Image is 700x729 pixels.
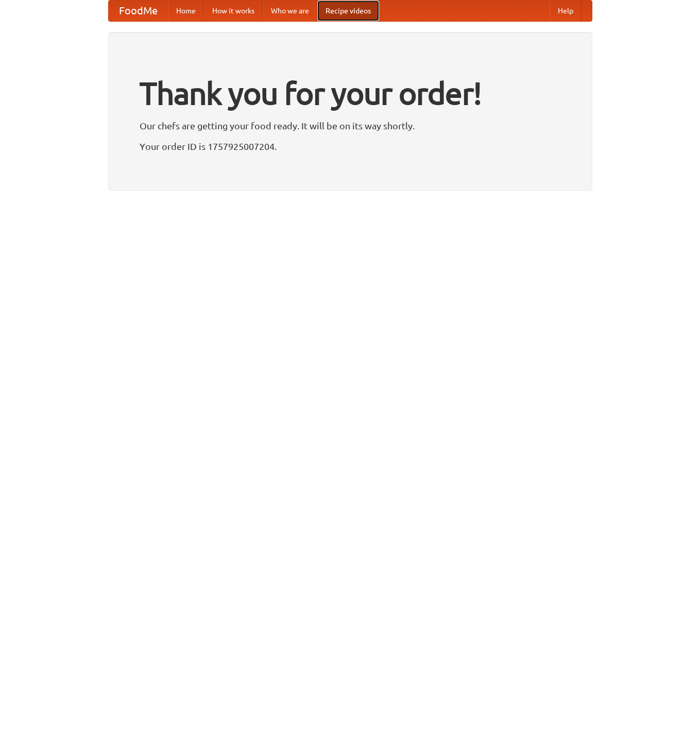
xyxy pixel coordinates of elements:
[550,1,582,21] a: Help
[204,1,263,21] a: How it works
[317,1,379,21] a: Recipe videos
[109,1,168,21] a: FoodMe
[263,1,317,21] a: Who we are
[140,69,561,118] h1: Thank you for your order!
[140,139,561,154] p: Your order ID is 1757925007204.
[140,118,561,133] p: Our chefs are getting your food ready. It will be on its way shortly.
[168,1,204,21] a: Home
